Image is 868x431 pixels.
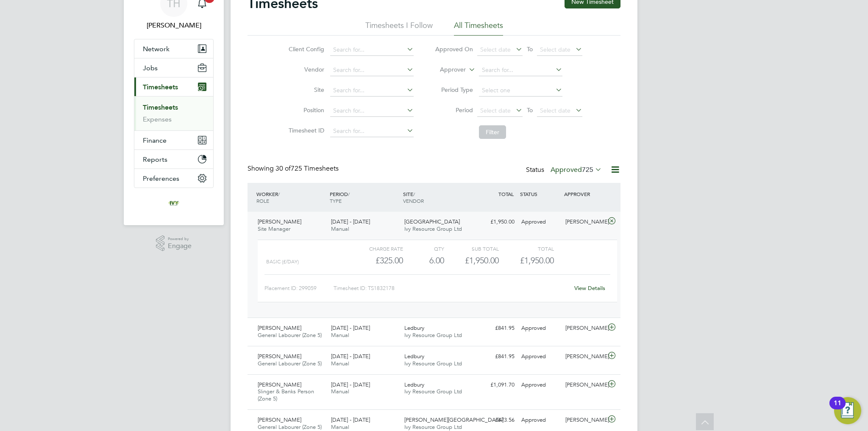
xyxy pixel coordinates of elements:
span: Manual [331,360,349,367]
span: Ivy Resource Group Ltd [404,332,462,339]
span: Tom Harvey [134,20,214,30]
span: Select date [480,46,511,53]
div: 11 [834,403,841,414]
div: Approved [518,350,562,364]
label: Vendor [286,66,324,73]
div: [PERSON_NAME] [562,321,606,335]
input: Search for... [330,125,414,137]
button: Timesheets [134,77,213,96]
span: Manual [331,388,349,395]
span: 725 [582,166,593,174]
span: Slinger & Banks Person (Zone 5) [258,388,314,402]
span: General Labourer (Zone 5) [258,360,322,367]
span: Ivy Resource Group Ltd [404,423,462,431]
label: Approver [428,66,466,74]
label: Approved On [435,45,473,53]
div: SITE [401,186,474,208]
div: £1,091.70 [474,378,518,392]
span: [GEOGRAPHIC_DATA] [404,218,460,225]
span: [DATE] - [DATE] [331,218,370,225]
div: [PERSON_NAME] [562,378,606,392]
span: Ivy Resource Group Ltd [404,360,462,367]
span: Manual [331,423,349,431]
span: Ivy Resource Group Ltd [404,388,462,395]
div: [PERSON_NAME] [562,215,606,229]
span: To [524,105,535,116]
span: Preferences [143,174,179,182]
div: Showing [248,164,340,173]
span: Ivy Resource Group Ltd [404,225,462,232]
li: All Timesheets [454,20,503,36]
div: QTY [403,243,444,254]
div: £325.00 [348,254,403,268]
div: WORKER [254,186,328,208]
div: £673.56 [474,413,518,427]
div: [PERSON_NAME] [562,413,606,427]
span: General Labourer (Zone 5) [258,423,322,431]
span: ROLE [256,197,269,204]
span: Ledbury [404,353,424,360]
button: Finance [134,131,213,149]
input: Select one [479,85,562,97]
li: Timesheets I Follow [365,20,433,36]
span: £1,950.00 [520,255,554,265]
span: Finance [143,136,167,144]
div: Timesheet ID: TS1832178 [334,282,569,295]
span: General Labourer (Zone 5) [258,332,322,339]
div: 6.00 [403,254,444,268]
div: Approved [518,321,562,335]
span: Select date [540,46,570,53]
span: Select date [540,107,570,114]
span: [PERSON_NAME] [258,324,301,332]
span: [DATE] - [DATE] [331,353,370,360]
a: Timesheets [143,103,178,111]
label: Position [286,106,324,114]
span: / [413,191,415,197]
span: Reports [143,155,167,163]
div: £1,950.00 [444,254,499,268]
button: Network [134,39,213,58]
a: Go to home page [134,196,214,210]
input: Search for... [479,64,562,76]
span: VENDOR [403,197,424,204]
input: Search for... [330,64,414,76]
div: Charge rate [348,243,403,254]
span: Select date [480,107,511,114]
span: TOTAL [498,191,514,197]
span: / [348,191,350,197]
div: Status [526,164,604,176]
a: View Details [574,285,605,292]
span: Site Manager [258,225,290,232]
div: Placement ID: 299059 [264,282,334,295]
input: Search for... [330,44,414,56]
span: Basic (£/day) [266,259,299,265]
label: Timesheet ID [286,127,324,134]
span: Network [143,45,170,53]
button: Open Resource Center, 11 new notifications [834,397,861,424]
span: Engage [168,243,192,250]
div: STATUS [518,186,562,202]
span: [PERSON_NAME][GEOGRAPHIC_DATA] [404,416,504,423]
div: Approved [518,378,562,392]
span: Manual [331,332,349,339]
span: [DATE] - [DATE] [331,381,370,388]
div: [PERSON_NAME] [562,350,606,364]
span: Ledbury [404,324,424,332]
span: Manual [331,225,349,232]
div: £1,950.00 [474,215,518,229]
div: APPROVER [562,186,606,202]
span: [PERSON_NAME] [258,218,301,225]
label: Period Type [435,86,473,94]
a: Expenses [143,115,172,123]
span: Ledbury [404,381,424,388]
button: Reports [134,150,213,169]
button: Filter [479,125,506,139]
span: Timesheets [143,83,178,91]
span: [DATE] - [DATE] [331,416,370,423]
span: TYPE [330,197,342,204]
span: 30 of [275,164,291,173]
div: £841.95 [474,321,518,335]
span: [DATE] - [DATE] [331,324,370,332]
label: Client Config [286,45,324,53]
span: Jobs [143,64,158,72]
